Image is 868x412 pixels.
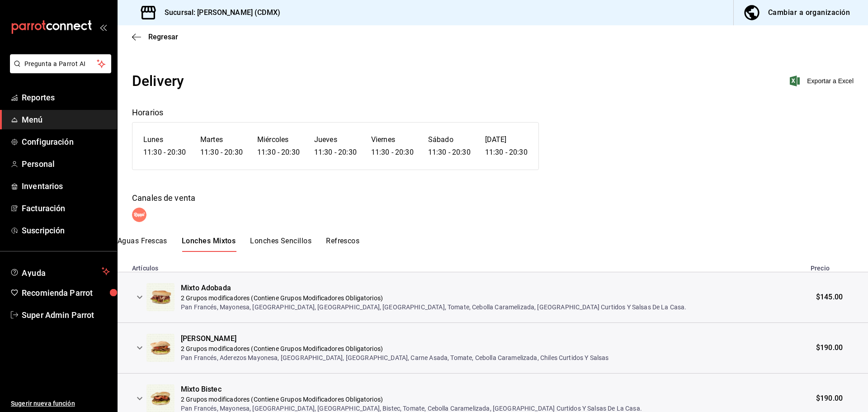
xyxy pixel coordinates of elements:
[22,136,110,148] span: Configuración
[11,399,110,408] span: Sugerir nueva función
[143,146,186,159] h6: 11:30 - 20:30
[132,340,147,355] button: expand row
[250,237,311,252] button: Lonches Sencillos
[132,391,147,406] button: expand row
[22,202,110,214] span: Facturación
[371,133,414,146] h6: Viernes
[22,114,110,126] span: Menú
[326,237,359,252] button: Refrescos
[181,294,687,303] p: 2 Grupos modificadores (Contiene Grupos Modificadores Obligatorios)
[22,224,110,237] span: Suscripción
[132,106,854,118] div: Horarios
[132,192,854,204] div: Canales de venta
[24,59,97,69] span: Pregunta a Parrot AI
[816,292,843,303] span: $145.00
[200,146,243,159] h6: 11:30 - 20:30
[181,395,642,404] p: 2 Grupos modificadores (Contiene Grupos Modificadores Obligatorios)
[182,237,236,252] button: Lonches Mixtos
[428,146,471,159] h6: 11:30 - 20:30
[146,334,175,362] img: Preview
[257,133,300,146] h6: Miércoles
[6,66,111,75] a: Pregunta a Parrot AI
[200,133,243,146] h6: Martes
[371,146,414,159] h6: 11:30 - 20:30
[181,283,687,294] div: Mixto Adobada
[181,384,642,395] div: Mixto Bistec
[768,6,850,19] div: Cambiar a organización
[22,91,110,104] span: Reportes
[22,266,98,277] span: Ayuda
[805,259,868,272] th: Precio
[257,146,300,159] h6: 11:30 - 20:30
[118,237,868,252] div: scrollable menu categories
[132,33,178,41] button: Regresar
[314,133,357,146] h6: Jueves
[132,70,184,92] div: Delivery
[181,334,609,344] div: [PERSON_NAME]
[146,283,175,311] img: Preview
[157,7,280,18] h3: Sucursal: [PERSON_NAME] (CDMX)
[22,309,110,321] span: Super Admin Parrot
[181,303,687,312] p: Pan Francés, Mayonesa, [GEOGRAPHIC_DATA], [GEOGRAPHIC_DATA], [GEOGRAPHIC_DATA], Tomate, Cebolla C...
[816,393,843,404] span: $190.00
[143,133,186,146] h6: Lunes
[118,237,167,252] button: Aguas Frescas
[485,133,528,146] h6: [DATE]
[428,133,471,146] h6: Sábado
[22,180,110,192] span: Inventarios
[10,54,111,73] button: Pregunta a Parrot AI
[816,343,843,353] span: $190.00
[22,158,110,170] span: Personal
[22,287,110,299] span: Recomienda Parrot
[118,259,805,272] th: Artículos
[181,353,609,362] p: Pan Francés, Aderezos Mayonesa, [GEOGRAPHIC_DATA], [GEOGRAPHIC_DATA], Carne Asada, Tomate, Ceboll...
[792,76,854,86] button: Exportar a Excel
[148,33,178,41] span: Regresar
[485,146,528,159] h6: 11:30 - 20:30
[314,146,357,159] h6: 11:30 - 20:30
[99,24,107,31] button: open_drawer_menu
[181,344,609,353] p: 2 Grupos modificadores (Contiene Grupos Modificadores Obligatorios)
[132,289,147,305] button: expand row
